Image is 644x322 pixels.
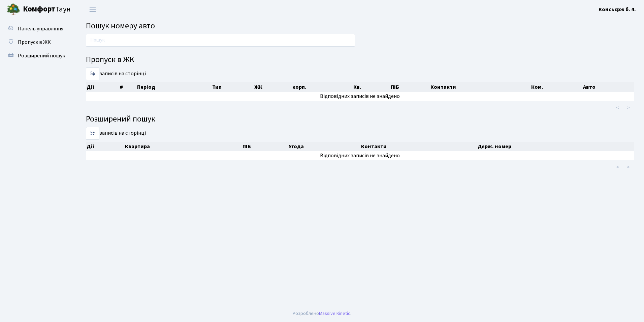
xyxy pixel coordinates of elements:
th: Дії [86,142,124,151]
select: записів на сторінці [86,68,99,80]
th: Контакти [360,142,477,151]
a: Massive Kinetic [319,310,350,317]
span: Розширений пошук [18,52,65,59]
img: logo.png [7,3,20,16]
a: Пропуск в ЖК [3,35,71,49]
button: Переключити навігацію [84,4,101,15]
th: # [119,82,136,92]
span: Пропуск в ЖК [18,38,51,46]
td: Відповідних записів не знайдено [86,92,634,101]
td: Відповідних записів не знайдено [86,151,634,160]
a: Панель управління [3,22,71,35]
th: ЖК [254,82,292,92]
th: Контакти [430,82,530,92]
th: Період [136,82,212,92]
span: Таун [23,4,71,15]
th: Держ. номер [477,142,634,151]
th: Тип [212,82,254,92]
th: ПІБ [242,142,288,151]
th: Угода [288,142,360,151]
span: Пошук номеру авто [86,20,155,32]
h4: Пропуск в ЖК [86,55,634,65]
b: Комфорт [23,4,55,15]
input: Пошук [86,34,355,47]
th: корп. [292,82,353,92]
th: ПІБ [390,82,430,92]
a: Розширений пошук [3,49,71,62]
label: записів на сторінці [86,127,146,140]
a: Консьєрж б. 4. [599,5,636,14]
th: Кв. [353,82,390,92]
label: записів на сторінці [86,68,146,80]
select: записів на сторінці [86,127,99,140]
h4: Розширений пошук [86,114,634,124]
div: Розроблено . [293,310,351,317]
th: Ком. [530,82,582,92]
th: Дії [86,82,119,92]
span: Панель управління [18,25,63,32]
th: Авто [582,82,634,92]
th: Квартира [124,142,242,151]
